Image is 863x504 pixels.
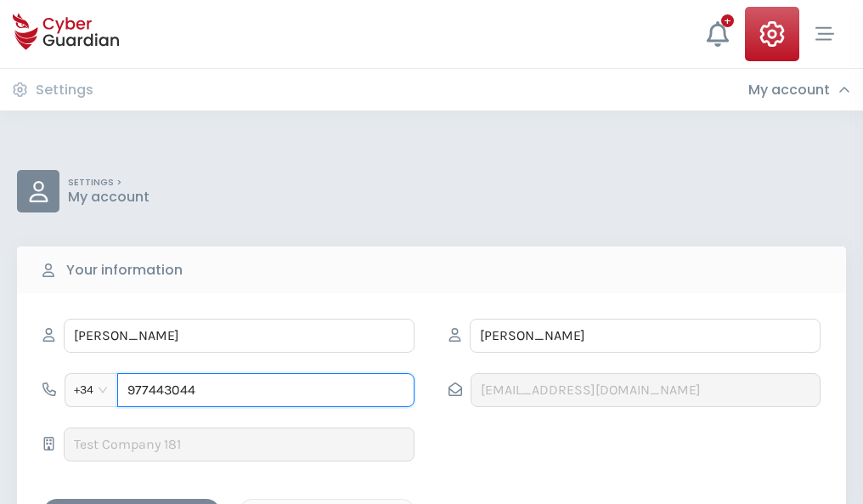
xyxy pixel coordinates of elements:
[74,377,109,403] span: +34
[36,82,93,99] h3: Settings
[68,189,149,206] p: My account
[66,260,183,280] b: Your information
[117,373,415,407] input: 612345678
[721,14,734,27] div: +
[68,177,149,189] p: SETTINGS >
[748,82,850,99] div: My account
[748,82,830,99] h3: My account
